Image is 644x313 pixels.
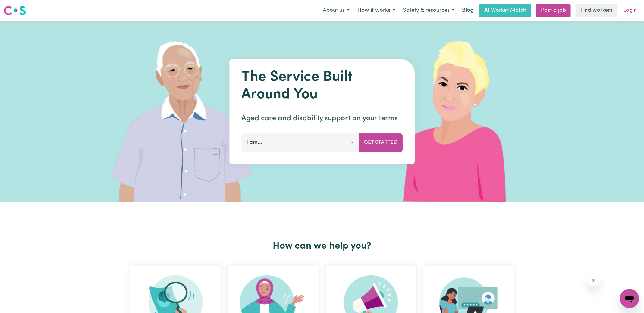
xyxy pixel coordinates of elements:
button: About us [319,4,353,17]
button: Safety & resources [399,4,458,17]
a: Blog [458,4,477,17]
button: Get Started [359,133,403,152]
h1: The Service Built Around You [241,69,403,103]
iframe: Button to launch messaging window [620,289,639,308]
a: Careseekers logo [4,4,26,17]
a: Find workers [576,4,617,17]
img: Careseekers logo [4,5,26,16]
button: I am... [241,133,359,152]
span: Need any help? [4,4,36,9]
iframe: Close message [588,274,600,286]
p: Aged care and disability support on your terms [241,113,403,124]
a: Login [620,4,640,17]
a: AI Worker Match [479,4,531,17]
a: Post a job [536,4,571,17]
h2: How can we help you? [127,240,517,252]
button: How it works [353,4,399,17]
